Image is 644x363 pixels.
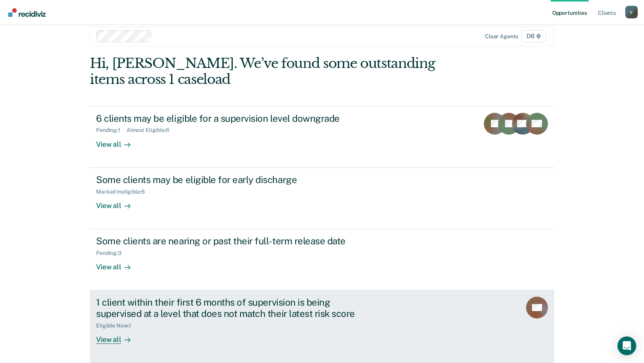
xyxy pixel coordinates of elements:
img: Recidiviz [8,8,46,17]
div: View all [96,195,140,210]
div: Almost Eligible : 6 [127,127,176,133]
button: Profile dropdown button [625,6,638,18]
a: 1 client within their first 6 months of supervision is being supervised at a level that does not ... [90,290,554,363]
div: 1 client within their first 6 months of supervision is being supervised at a level that does not ... [96,297,370,319]
span: D6 [521,30,546,43]
div: Some clients may be eligible for early discharge [96,174,370,185]
a: 6 clients may be eligible for a supervision level downgradePending:1Almost Eligible:6View all [90,106,554,168]
div: Eligible Now : 1 [96,322,137,329]
a: Some clients are nearing or past their full-term release datePending:3View all [90,229,554,290]
div: View all [96,133,140,149]
div: Pending : 3 [96,250,128,256]
div: Marked Ineligible : 6 [96,189,151,195]
a: Some clients may be eligible for early dischargeMarked Ineligible:6View all [90,168,554,229]
div: 6 clients may be eligible for a supervision level downgrade [96,113,370,124]
div: Some clients are nearing or past their full-term release date [96,235,370,247]
div: Pending : 1 [96,127,127,133]
div: Clear agents [485,33,518,40]
div: Hi, [PERSON_NAME]. We’ve found some outstanding items across 1 caseload [90,55,461,87]
div: V [625,6,638,18]
div: Open Intercom Messenger [617,336,636,355]
div: View all [96,329,140,344]
div: View all [96,256,140,272]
